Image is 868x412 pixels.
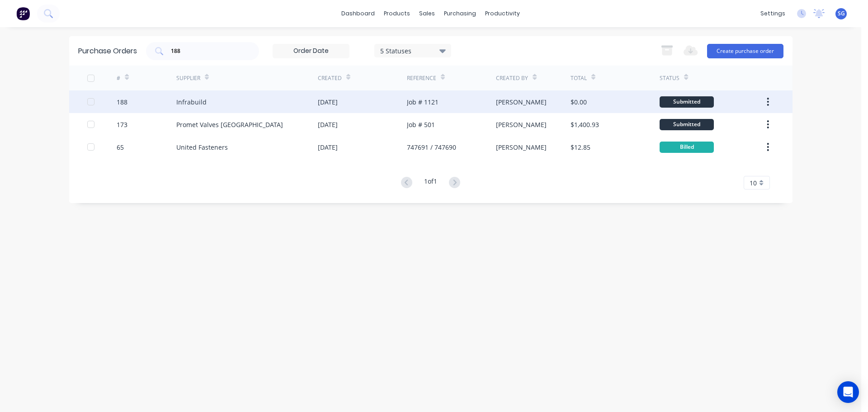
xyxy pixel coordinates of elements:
[571,120,599,129] div: $1,400.93
[117,120,127,129] div: 173
[415,7,439,20] div: sales
[16,7,30,20] img: Factory
[117,97,127,107] div: 188
[571,74,587,82] div: Total
[407,142,456,152] div: 747691 / 747690
[424,176,437,189] div: 1 of 1
[496,142,547,152] div: [PERSON_NAME]
[660,74,679,82] div: Status
[170,47,245,56] input: Search purchase orders...
[439,7,481,20] div: purchasing
[838,9,845,18] span: SG
[496,97,547,107] div: [PERSON_NAME]
[660,142,714,153] div: Billed
[380,46,445,55] div: 5 Statuses
[318,74,342,82] div: Created
[750,178,757,188] span: 10
[407,97,439,107] div: Job # 1121
[176,97,207,107] div: Infrabuild
[176,74,200,82] div: Supplier
[273,44,349,58] input: Order Date
[78,46,137,57] div: Purchase Orders
[571,97,587,107] div: $0.00
[379,7,415,20] div: products
[176,142,228,152] div: United Fasteners
[481,7,524,20] div: productivity
[571,142,590,152] div: $12.85
[496,74,528,82] div: Created By
[176,120,283,129] div: Promet Valves [GEOGRAPHIC_DATA]
[407,120,435,129] div: Job # 501
[318,120,338,129] div: [DATE]
[407,74,436,82] div: Reference
[707,44,783,58] button: Create purchase order
[337,7,379,20] a: dashboard
[117,74,120,82] div: #
[660,96,714,108] div: Submitted
[318,97,338,107] div: [DATE]
[660,119,714,130] div: Submitted
[496,120,547,129] div: [PERSON_NAME]
[117,142,124,152] div: 65
[837,381,859,403] div: Open Intercom Messenger
[318,142,338,152] div: [DATE]
[756,7,790,20] div: settings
